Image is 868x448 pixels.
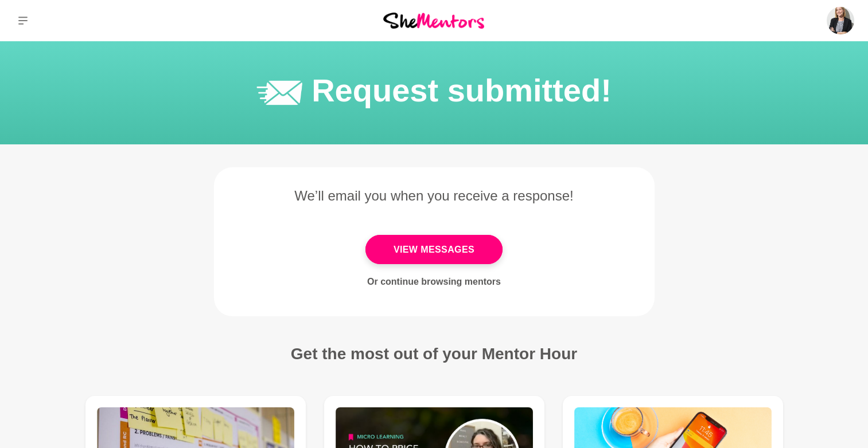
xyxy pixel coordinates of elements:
h3: Get the most out of your Mentor Hour [291,344,577,364]
img: Sent message icon [256,70,302,116]
a: View Messages [365,235,503,264]
a: Or continue browsing mentors [367,277,501,286]
div: We’ll email you when you receive a response! [237,186,632,206]
img: She Mentors Logo [383,13,484,28]
h1: Request submitted! [312,69,612,112]
img: Jodie Coomer [827,7,854,34]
